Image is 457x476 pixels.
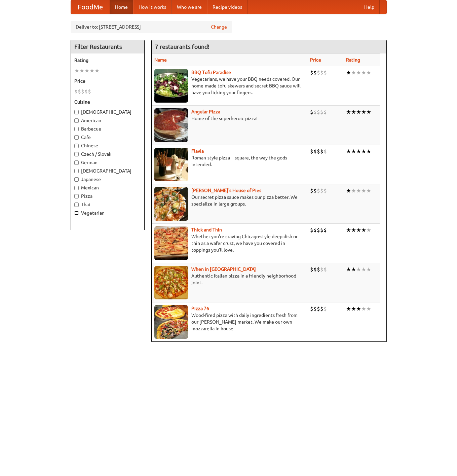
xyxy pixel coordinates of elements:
[356,266,361,273] li: ★
[154,226,188,260] img: thick.jpg
[154,194,305,207] p: Our secret pizza sauce makes our pizza better. We specialize in large groups.
[356,148,361,155] li: ★
[356,187,361,194] li: ★
[320,108,323,116] li: $
[346,305,351,313] li: ★
[366,226,371,234] li: ★
[74,127,79,131] input: Barbecue
[154,69,188,103] img: tofuparadise.jpg
[356,305,361,313] li: ★
[366,305,371,313] li: ★
[89,67,94,74] li: ★
[74,186,79,190] input: Mexican
[361,187,366,194] li: ★
[155,43,210,50] ng-pluralize: 7 restaurants found!
[84,88,88,95] li: $
[191,306,209,311] b: Pizza 76
[74,194,79,198] input: Pizza
[320,266,323,273] li: $
[74,184,141,191] label: Mexican
[361,69,366,76] li: ★
[346,226,351,234] li: ★
[74,159,141,166] label: German
[74,135,79,140] input: Cafe
[154,57,167,63] a: Name
[356,108,361,116] li: ★
[81,88,84,95] li: $
[74,117,141,124] label: American
[351,148,356,155] li: ★
[74,210,141,216] label: Vegetarian
[310,266,313,273] li: $
[207,0,247,14] a: Recipe videos
[74,134,141,141] label: Cafe
[154,272,305,286] p: Authentic Italian pizza in a friendly neighborhood joint.
[310,226,313,234] li: $
[110,0,133,14] a: Home
[74,78,141,84] h5: Price
[74,152,79,156] input: Czech / Slovak
[313,69,317,76] li: $
[74,99,141,105] h5: Cuisine
[310,187,313,194] li: $
[191,266,256,272] a: When in [GEOGRAPHIC_DATA]
[323,305,327,313] li: $
[154,187,188,221] img: luigis.jpg
[346,108,351,116] li: ★
[79,67,84,74] li: ★
[313,266,317,273] li: $
[191,109,220,114] a: Angular Pizza
[351,226,356,234] li: ★
[361,226,366,234] li: ★
[191,227,222,232] b: Thick and Thin
[313,108,317,116] li: $
[366,69,371,76] li: ★
[74,201,141,208] label: Thai
[323,266,327,273] li: $
[313,226,317,234] li: $
[320,69,323,76] li: $
[310,305,313,313] li: $
[74,142,141,149] label: Chinese
[154,154,305,168] p: Roman-style pizza -- square, the way the gods intended.
[74,144,79,148] input: Chinese
[323,69,327,76] li: $
[154,305,188,339] img: pizza76.jpg
[74,151,141,157] label: Czech / Slovak
[346,187,351,194] li: ★
[191,188,261,193] a: [PERSON_NAME]'s House of Pies
[154,76,305,96] p: Vegetarians, we have your BBQ needs covered. Our home-made tofu skewers and secret BBQ sauce will...
[191,148,204,154] a: Flavia
[351,69,356,76] li: ★
[71,21,232,33] div: Deliver to: [STREET_ADDRESS]
[317,226,320,234] li: $
[154,266,188,299] img: wheninrome.jpg
[366,108,371,116] li: ★
[366,148,371,155] li: ★
[346,148,351,155] li: ★
[323,226,327,234] li: $
[172,0,207,14] a: Who we are
[74,88,78,95] li: $
[310,69,313,76] li: $
[361,266,366,273] li: ★
[320,187,323,194] li: $
[154,233,305,253] p: Whether you're craving Chicago-style deep dish or thin as a wafer crust, we have you covered in t...
[361,305,366,313] li: ★
[154,108,188,142] img: angular.jpg
[359,0,380,14] a: Help
[211,24,227,30] a: Change
[317,69,320,76] li: $
[317,305,320,313] li: $
[366,187,371,194] li: ★
[74,57,141,64] h5: Rating
[351,266,356,273] li: ★
[361,148,366,155] li: ★
[74,67,79,74] li: ★
[133,0,172,14] a: How it works
[154,115,305,122] p: Home of the superheroic pizza!
[356,69,361,76] li: ★
[74,110,79,114] input: [DEMOGRAPHIC_DATA]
